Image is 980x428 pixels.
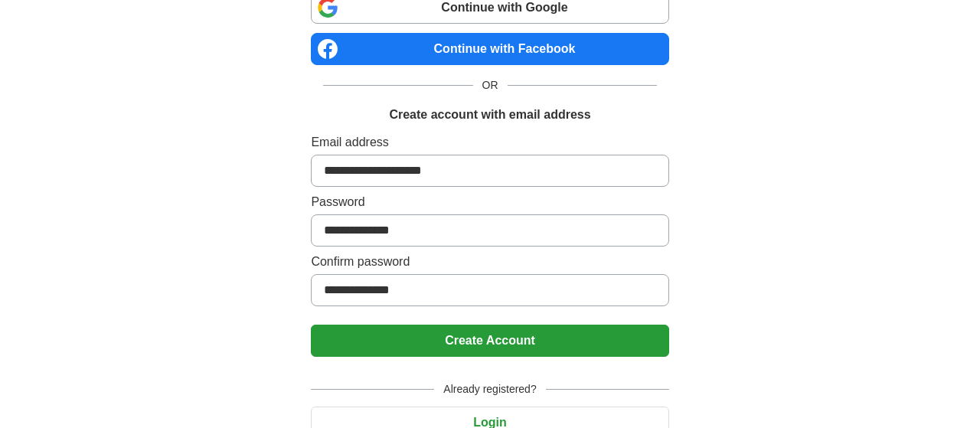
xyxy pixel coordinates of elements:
h1: Create account with email address [389,106,590,124]
label: Password [311,193,668,211]
span: OR [473,77,508,93]
a: Continue with Facebook [311,33,668,65]
label: Confirm password [311,253,668,271]
button: Create Account [311,325,668,357]
label: Email address [311,133,668,152]
span: Already registered? [434,381,545,397]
